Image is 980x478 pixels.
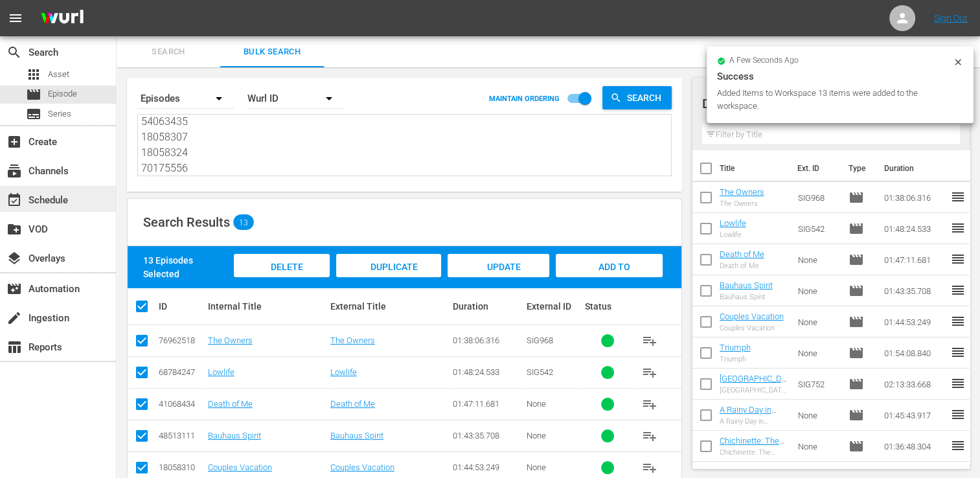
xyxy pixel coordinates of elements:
td: SIG542 [793,213,843,244]
span: playlist_add [642,428,657,444]
td: 02:13:33.668 [879,369,950,400]
td: SIG752 [793,369,843,400]
div: Chichinette: The Accidental Spy [720,448,788,457]
button: playlist_add [634,325,665,356]
span: playlist_add [642,396,657,412]
span: playlist_add [642,460,657,475]
td: 01:43:35.708 [879,275,950,306]
a: Triumph [720,343,751,352]
div: Status [585,301,630,312]
span: Update Metadata [470,262,527,297]
a: Bauhaus Spirit [720,280,773,290]
a: Lowlife [720,218,746,228]
span: reorder [950,376,966,391]
span: reorder [950,282,966,298]
td: None [793,431,843,462]
th: Duration [876,150,954,187]
td: None [793,400,843,431]
div: External Title [330,301,449,312]
span: reorder [950,189,966,205]
span: reorder [950,407,966,422]
div: 01:43:35.708 [453,431,522,440]
span: Asset [48,68,69,81]
div: 01:47:11.681 [453,399,522,409]
span: Ingestion [6,310,22,326]
span: a few seconds ago [729,56,799,66]
span: SIG968 [526,336,553,345]
div: The Owners [720,199,764,208]
div: Lowlife [720,231,746,239]
a: Couples Vacation [720,312,784,321]
a: A Rainy Day in [US_STATE] [720,405,777,424]
div: Episodes [137,80,234,117]
th: Ext. ID [790,150,841,187]
span: reorder [950,345,966,360]
div: 13 Episodes Selected [143,254,231,280]
textarea: 76962518 68784247 41068434 48513111 18058310 48785194 77790344 18058305 30136466 54063435 1805830... [141,117,671,176]
span: Episode [48,87,77,100]
div: 68784247 [159,367,204,377]
span: Episode [849,314,864,330]
a: Lowlife [330,367,357,377]
td: 01:45:43.917 [879,400,950,431]
div: A Rainy Day in [US_STATE] [720,417,788,426]
span: Delete Episodes [256,262,308,297]
div: 41068434 [159,399,204,409]
span: reorder [950,313,966,329]
a: Death of Me [330,399,375,409]
a: Death of Me [208,399,253,409]
span: Series [26,106,41,122]
div: 01:38:06.316 [453,336,522,345]
span: Episode [849,376,864,392]
div: 01:44:53.249 [453,462,522,472]
th: Title [720,150,790,187]
td: SIG968 [793,182,843,213]
a: Chichinette: The Accidental Spy [720,436,784,455]
span: 13 [233,218,254,227]
span: Duplicate Episode [359,262,417,297]
span: Search [622,86,672,109]
a: Lowlife [208,367,234,377]
div: Bauhaus Spirit [720,293,773,301]
span: Asset [26,67,41,82]
div: Internal Title [208,301,326,312]
div: Couples Vacation [720,324,784,332]
a: Sign Out [934,13,968,23]
div: Duration [453,301,522,312]
span: Search [6,45,22,60]
span: reorder [950,438,966,453]
div: Death of Me [720,262,764,270]
td: 01:36:48.304 [879,431,950,462]
span: playlist_add [642,333,657,348]
button: Add to Workspace [556,254,663,277]
a: The Owners [330,336,375,345]
span: Schedule [6,192,22,208]
td: None [793,337,843,369]
div: Triumph [720,355,751,363]
div: 76962518 [159,336,204,345]
span: reorder [950,220,966,236]
span: SIG542 [526,367,553,377]
a: Couples Vacation [208,462,272,472]
div: ID [159,301,204,312]
td: None [793,244,843,275]
p: MAINTAIN ORDERING [489,95,560,103]
button: playlist_add [634,357,665,388]
a: Couples Vacation [330,462,394,472]
button: Delete Episodes [234,254,330,277]
div: 01:48:24.533 [453,367,522,377]
span: Bulk Search [228,45,316,60]
span: Episode [849,407,864,423]
div: [GEOGRAPHIC_DATA], I Love you [720,386,788,394]
span: Add to Workspace [577,262,641,297]
a: Bauhaus Spirit [208,431,261,440]
button: playlist_add [634,389,665,420]
span: Overlays [6,251,22,266]
a: The Owners [208,336,253,345]
span: Create [6,134,22,150]
td: 01:44:53.249 [879,306,950,337]
span: Episode [849,221,864,236]
button: playlist_add [634,420,665,451]
td: 01:48:24.533 [879,213,950,244]
div: 18058310 [159,462,204,472]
